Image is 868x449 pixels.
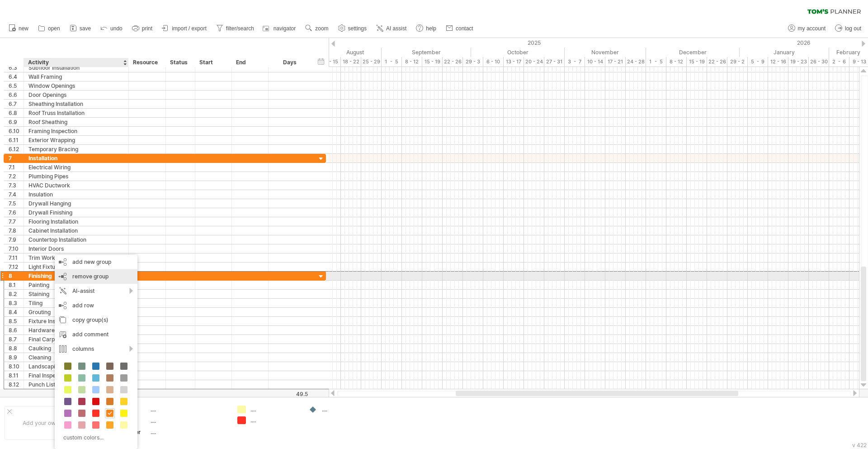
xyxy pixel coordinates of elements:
div: .... [151,417,226,425]
div: Flooring Installation [28,217,124,226]
div: .... [151,406,226,413]
div: Activity [28,58,123,67]
div: 8.2 [9,290,24,298]
div: January 2026 [740,48,829,57]
div: Window Openings [28,81,124,90]
div: 7.1 [9,163,24,172]
span: undo [110,25,123,32]
div: 7 [9,154,24,162]
div: October 2025 [471,48,565,57]
div: 8 - 12 [666,57,687,67]
div: 7.12 [9,263,24,271]
div: 49.5 [269,391,308,397]
div: 29 - 3 [463,57,483,67]
a: undo [98,23,125,34]
div: v 422 [852,442,867,449]
div: Cabinet Installation [28,226,124,235]
div: 6.12 [9,145,24,153]
div: Hardware Installation [28,326,124,334]
div: Framing Inspection [28,127,124,135]
span: settings [348,25,367,32]
span: remove group [72,273,108,280]
div: 8.1 [9,281,24,289]
div: 8.4 [9,308,24,316]
div: Insulation [28,190,124,199]
span: save [80,25,91,32]
div: add row [55,298,137,313]
div: 15 - 19 [422,57,443,67]
div: .... [151,428,226,436]
div: 6.6 [9,91,24,99]
div: 7.7 [9,217,24,226]
div: Installation [28,154,124,162]
div: 8.3 [9,299,24,307]
span: navigator [274,25,296,32]
span: filter/search [226,25,254,32]
div: 1 - 5 [646,57,666,67]
div: 7.10 [9,244,24,253]
div: 7.5 [9,199,24,208]
a: contact [443,23,476,34]
div: Staining [28,290,124,298]
div: add new group [55,255,137,269]
a: help [414,23,439,34]
div: Caulking [28,344,124,353]
span: my account [798,25,826,32]
span: zoom [315,25,328,32]
div: Sheathing Installation [28,100,124,108]
a: settings [336,23,369,34]
div: 22 - 26 [707,57,727,67]
span: open [48,25,60,32]
div: Door Openings [28,91,124,99]
a: filter/search [214,23,257,34]
div: Finishing [28,272,124,280]
div: AI-assist [55,284,137,298]
div: 8 [9,272,24,280]
div: 7.11 [9,253,24,262]
div: 6.3 [9,63,24,72]
div: 19 - 23 [788,57,809,67]
div: Subfloor Installation [28,63,124,72]
div: add comment [55,327,137,342]
div: Interior Doors [28,244,124,253]
span: print [142,25,152,32]
div: 12 - 16 [768,57,788,67]
a: log out [833,23,864,34]
div: September 2025 [382,48,471,57]
div: End [236,58,263,67]
div: custom colors... [59,431,130,444]
div: Drywall Hanging [28,199,124,208]
div: 20 - 24 [524,57,544,67]
div: 7.4 [9,190,24,199]
div: 8.7 [9,335,24,344]
span: help [426,25,436,32]
div: Final Carpentry [28,335,124,344]
div: Cleaning [28,353,124,362]
div: 6 - 10 [483,57,504,67]
div: 22 - 26 [443,57,463,67]
a: import / export [160,23,209,34]
div: Temporary Bracing [28,145,124,153]
div: 26 - 30 [809,57,829,67]
div: 13 - 17 [504,57,524,67]
div: 29 - 2 [727,57,748,67]
div: 10 - 14 [585,57,605,67]
div: 6.4 [9,72,24,81]
div: 8.8 [9,344,24,353]
div: copy group(s) [55,313,137,327]
span: import / export [172,25,207,32]
div: 15 - 19 [687,57,707,67]
div: Drywall Finishing [28,208,124,217]
div: 8.6 [9,326,24,334]
div: .... [250,406,300,413]
div: 8.9 [9,353,24,362]
div: Light Fixtures [28,263,124,271]
div: .... [322,406,371,413]
a: save [67,23,94,34]
div: 11 - 15 [321,57,341,67]
div: Painting [28,281,124,289]
div: Final Inspection [28,371,124,380]
div: 2 - 6 [829,57,849,67]
div: 7.9 [9,235,24,244]
div: Plumbing Pipes [28,172,124,181]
